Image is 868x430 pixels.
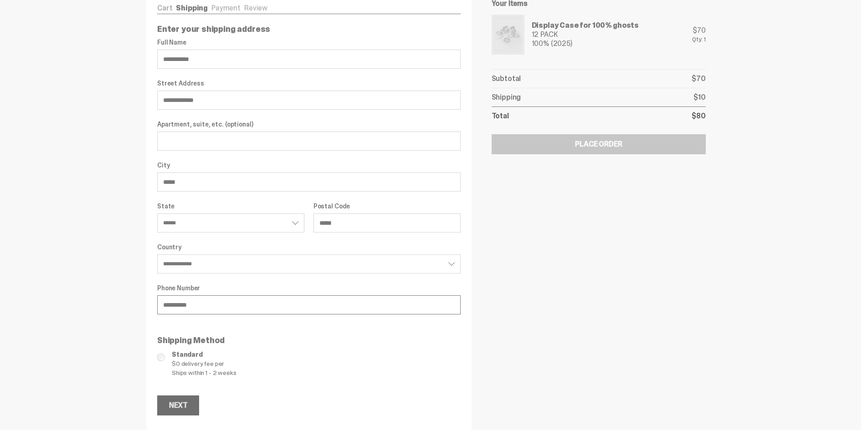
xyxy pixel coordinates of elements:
[157,243,461,251] label: Country
[157,39,461,46] label: Full Name
[492,112,509,120] p: Total
[492,94,521,101] p: Shipping
[172,350,461,359] span: Standard
[157,80,461,87] label: Street Address
[692,75,706,82] p: $70
[157,395,199,415] button: Next
[575,141,622,148] div: Place Order
[157,3,172,13] a: Cart
[169,402,187,409] div: Next
[532,22,639,29] div: Display Case for 100% ghosts
[157,202,304,210] label: State
[532,40,639,47] div: 100% (2025)
[313,202,461,210] label: Postal Code
[172,359,461,368] span: $0 delivery fee per
[157,25,461,33] p: Enter your shipping address
[692,27,706,34] div: $70
[493,16,523,53] img: display%20cases%2012.png
[172,368,461,377] span: Ships within 1 - 2 weeks
[176,3,208,13] a: Shipping
[693,94,706,101] p: $10
[157,162,461,169] label: City
[492,134,706,154] button: Place Order
[157,284,461,292] label: Phone Number
[532,31,639,38] div: 12 PACK
[157,121,461,128] label: Apartment, suite, etc. (optional)
[692,36,706,42] div: Qty: 1
[157,336,461,344] p: Shipping Method
[692,112,706,120] p: $80
[492,75,521,82] p: Subtotal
